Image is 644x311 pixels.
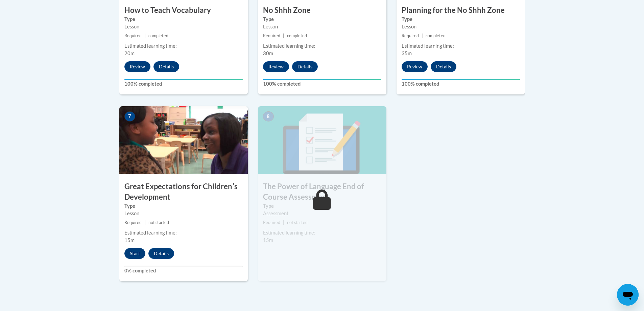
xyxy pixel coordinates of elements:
span: | [283,220,284,225]
button: Review [263,61,289,72]
span: Required [124,33,142,38]
span: not started [148,220,169,225]
span: 35m [402,50,412,56]
span: completed [287,33,307,38]
span: | [144,220,146,225]
span: 8 [263,111,274,121]
button: Details [292,61,318,72]
button: Details [153,61,179,72]
div: Estimated learning time: [263,42,381,50]
label: Type [263,202,381,210]
label: Type [124,16,243,23]
label: Type [263,16,381,23]
div: Your progress [402,79,520,80]
h3: Great Expectations for Childrenʹs Development [119,181,248,202]
div: Your progress [263,79,381,80]
button: Details [148,248,174,259]
span: 7 [124,111,135,121]
iframe: Button to launch messaging window [617,284,639,306]
span: not started [287,220,308,225]
span: Required [263,33,280,38]
span: completed [148,33,168,38]
span: 15m [263,237,273,243]
div: Estimated learning time: [263,229,381,237]
label: Type [402,16,520,23]
div: Lesson [402,23,520,30]
button: Details [431,61,456,72]
span: Required [402,33,419,38]
img: Course Image [258,106,386,174]
label: 100% completed [263,80,381,88]
button: Start [124,248,145,259]
h3: How to Teach Vocabulary [119,5,248,16]
span: 20m [124,50,135,56]
label: 0% completed [124,267,243,274]
span: Required [124,220,142,225]
label: 100% completed [124,80,243,88]
span: completed [426,33,446,38]
h3: Planning for the No Shhh Zone [397,5,525,16]
button: Review [402,61,428,72]
h3: The Power of Language End of Course Assessment [258,181,386,202]
div: Your progress [124,79,243,80]
div: Lesson [263,23,381,30]
span: 30m [263,50,273,56]
label: Type [124,202,243,210]
span: | [422,33,423,38]
div: Lesson [124,210,243,217]
div: Assessment [263,210,381,217]
div: Estimated learning time: [124,42,243,50]
span: 15m [124,237,135,243]
div: Estimated learning time: [124,229,243,237]
div: Lesson [124,23,243,30]
img: Course Image [119,106,248,174]
button: Review [124,61,150,72]
label: 100% completed [402,80,520,88]
span: | [283,33,284,38]
div: Estimated learning time: [402,42,520,50]
h3: No Shhh Zone [258,5,386,16]
span: | [144,33,146,38]
span: Required [263,220,280,225]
